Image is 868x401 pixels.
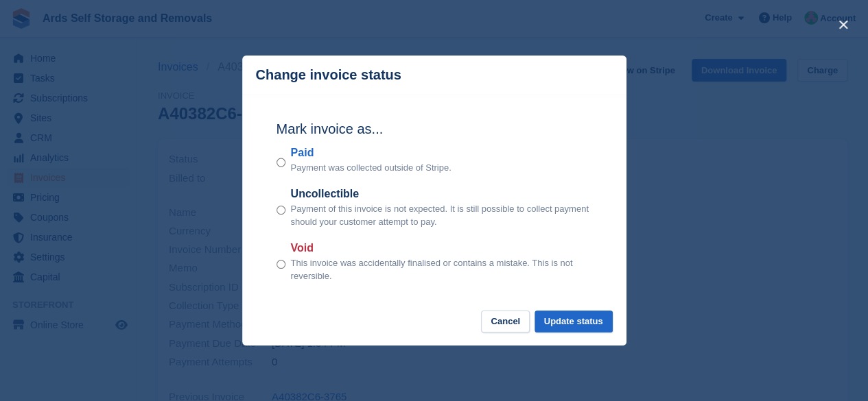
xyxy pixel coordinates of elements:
button: Cancel [481,311,530,333]
label: Paid [291,145,451,161]
p: Payment was collected outside of Stripe. [291,161,451,175]
p: Payment of this invoice is not expected. It is still possible to collect payment should your cust... [291,202,592,229]
button: close [832,14,854,36]
button: Update status [535,311,613,333]
label: Void [291,240,592,256]
p: Change invoice status [256,67,401,83]
label: Uncollectible [291,186,592,202]
h2: Mark invoice as... [277,119,592,139]
p: This invoice was accidentally finalised or contains a mistake. This is not reversible. [291,256,592,283]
